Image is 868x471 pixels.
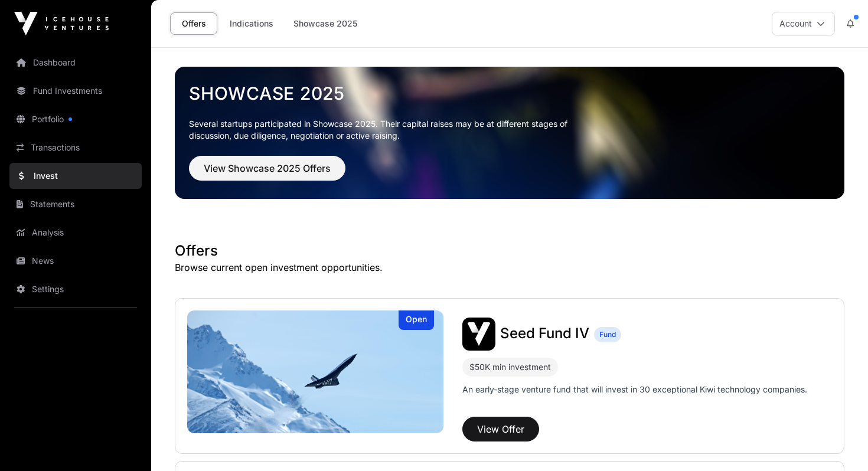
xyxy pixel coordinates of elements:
a: Offers [170,12,217,35]
button: View Showcase 2025 Offers [189,156,345,181]
span: Seed Fund IV [500,325,589,342]
div: $50K min investment [462,358,558,377]
img: Icehouse Ventures Logo [14,12,109,35]
a: Dashboard [9,50,142,76]
iframe: Chat Widget [809,414,868,471]
p: Browse current open investment opportunities. [175,260,844,274]
a: Portfolio [9,106,142,132]
a: Transactions [9,135,142,161]
a: Showcase 2025 [286,12,365,35]
div: Open [399,310,434,330]
span: Fund [599,330,616,339]
a: Statements [9,191,142,217]
img: Seed Fund IV [462,318,495,351]
p: Several startups participated in Showcase 2025. Their capital raises may be at different stages o... [189,118,586,142]
a: Invest [9,163,142,189]
a: View Showcase 2025 Offers [189,168,345,179]
a: Seed Fund IVOpen [187,310,443,433]
span: View Showcase 2025 Offers [204,161,331,175]
a: Showcase 2025 [189,83,830,104]
a: Analysis [9,220,142,246]
a: Seed Fund IV [500,326,589,342]
a: Fund Investments [9,78,142,104]
img: Seed Fund IV [187,310,443,433]
button: Account [772,12,835,35]
a: News [9,248,142,274]
p: An early-stage venture fund that will invest in 30 exceptional Kiwi technology companies. [462,384,807,395]
h1: Offers [175,241,844,260]
a: Indications [222,12,281,35]
div: $50K min investment [469,360,551,374]
button: View Offer [462,417,539,441]
a: Settings [9,276,142,302]
img: Showcase 2025 [175,67,844,199]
